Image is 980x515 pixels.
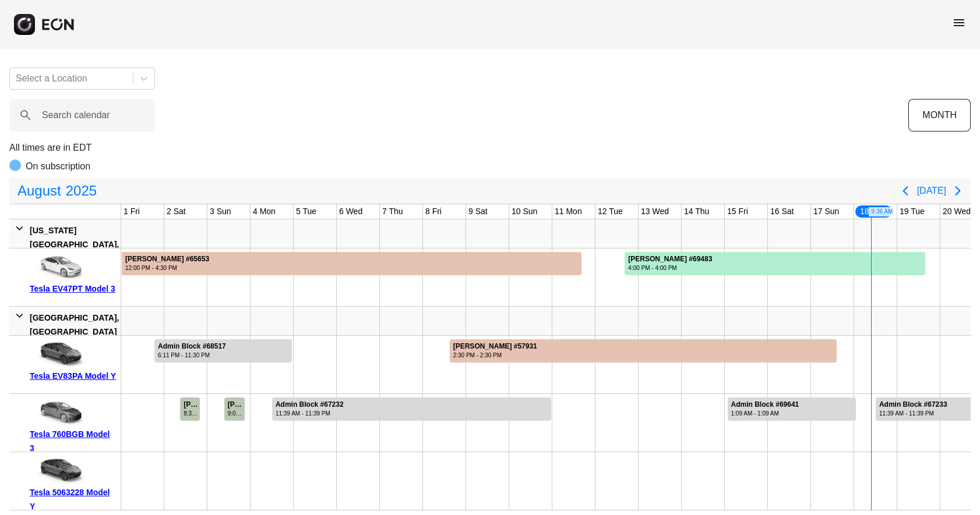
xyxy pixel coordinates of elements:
[154,336,292,363] div: Rented for 4 days by Admin Block Current status is rental
[30,485,117,513] div: Tesla 5063228 Model Y
[30,311,119,339] div: [GEOGRAPHIC_DATA], [GEOGRAPHIC_DATA]
[731,400,799,409] div: Admin Block #69641
[449,336,837,363] div: Rented for 9 days by Alison Sant-Johnson Current status is late
[125,255,209,264] div: [PERSON_NAME] #65653
[30,456,88,485] img: car
[628,264,712,272] div: 4:00 PM - 4:00 PM
[64,179,99,203] span: 2025
[682,204,711,219] div: 14 Thu
[179,394,200,421] div: Rented for 1 days by Trevor Donnelly Current status is completed
[453,351,537,360] div: 2:30 PM - 2:30 PM
[184,409,198,418] div: 8:30 AM - 8:00 PM
[294,204,319,219] div: 5 Tue
[380,204,406,219] div: 7 Thu
[184,400,198,409] div: [PERSON_NAME] #68416
[30,369,117,383] div: Tesla EV83PA Model Y
[811,204,841,219] div: 17 Sun
[509,204,540,219] div: 10 Sun
[228,409,244,418] div: 9:00 AM - 9:00 PM
[727,394,856,421] div: Rented for 3 days by Admin Block Current status is rental
[894,179,917,203] button: Previous page
[10,179,104,203] button: August2025
[9,141,971,155] p: All times are in EDT
[908,99,971,132] button: MONTH
[768,204,796,219] div: 16 Sat
[251,204,278,219] div: 4 Mon
[952,16,966,30] span: menu
[917,180,946,201] button: [DATE]
[624,248,926,275] div: Rented for 7 days by Benjamin Scire Current status is rental
[879,409,947,418] div: 11:39 AM - 11:39 PM
[453,342,537,351] div: [PERSON_NAME] #57931
[207,204,234,219] div: 3 Sun
[125,264,209,272] div: 12:00 PM - 4:30 PM
[26,159,90,173] p: On subscription
[121,204,142,219] div: 1 Fri
[731,409,799,418] div: 1:09 AM - 1:09 AM
[158,342,226,351] div: Admin Block #68517
[628,255,712,264] div: [PERSON_NAME] #69483
[228,400,244,409] div: [PERSON_NAME] #68360
[272,394,552,421] div: Rented for 7 days by Admin Block Current status is rental
[121,248,582,275] div: Rented for 29 days by Alannah Hill Current status is late
[42,108,110,122] label: Search calendar
[466,204,490,219] div: 9 Sat
[30,223,119,265] div: [US_STATE][GEOGRAPHIC_DATA], [GEOGRAPHIC_DATA]
[224,394,245,421] div: Rented for 1 days by Yoav Gour-Lavie Current status is completed
[725,204,750,219] div: 15 Fri
[30,253,88,282] img: car
[946,179,970,203] button: Next page
[276,409,344,418] div: 11:39 AM - 11:39 PM
[164,204,188,219] div: 2 Sat
[337,204,365,219] div: 6 Wed
[897,204,927,219] div: 19 Tue
[552,204,584,219] div: 11 Mon
[158,351,226,360] div: 6:11 PM - 11:30 PM
[276,400,344,409] div: Admin Block #67232
[15,179,64,203] span: August
[30,282,117,296] div: Tesla EV47PT Model 3
[854,204,893,219] div: 18 Mon
[423,204,444,219] div: 8 Fri
[595,204,625,219] div: 12 Tue
[940,204,973,219] div: 20 Wed
[30,340,88,369] img: car
[639,204,671,219] div: 13 Wed
[30,427,117,455] div: Tesla 760BGB Model 3
[879,400,947,409] div: Admin Block #67233
[30,398,88,427] img: car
